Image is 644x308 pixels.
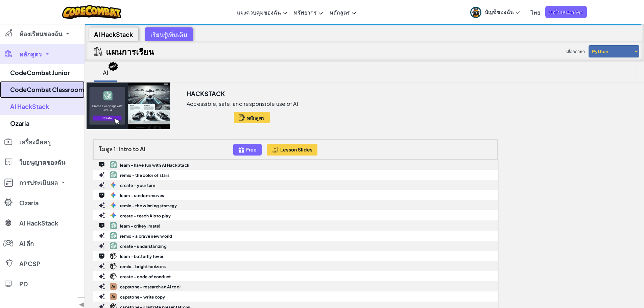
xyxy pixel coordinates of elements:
a: create - your turn [93,180,498,190]
img: IconCreate.svg [99,283,105,289]
a: remix - the color of stars [93,170,498,180]
img: gemini-2.5-flash [110,202,117,209]
span: เลือกภาษา [564,47,588,57]
a: remix - a brave new world [93,231,498,241]
img: IconCreate.svg [99,233,105,239]
a: บัญชีของฉัน [467,1,523,23]
a: หลักสูตร [326,3,359,21]
img: gemini-2.5-flash [110,192,117,198]
b: capstone - write copy [120,294,165,300]
a: capstone - research an AI tool [93,281,498,291]
a: remix - bright horizons [93,261,498,271]
div: เรียนรู้เพิ่มเติม [145,27,193,41]
img: IconFreeLevelv2.svg [238,146,244,153]
img: gpt-4.1-2025-04-14 [110,222,117,229]
b: create - teach AIs to play [120,213,171,218]
div: AI HackStack [89,27,138,41]
a: ทรัพยากร [290,3,326,21]
img: avatar [470,7,481,18]
h2: แผนการเรียน [106,47,154,56]
span: เครื่องมือครู [19,139,51,145]
span: หลักสูตร [19,51,42,57]
a: learn - crikey, mate! [93,220,498,231]
b: learn - random moves [120,193,164,198]
img: dall-e-3 [110,253,117,259]
img: claude-sonnet-4-20250514 [110,283,117,290]
b: create - your turn [120,183,155,188]
img: IconCreate.svg [99,182,105,188]
img: IconLearn.svg [99,223,104,228]
span: ห้องเรียนของฉัน [19,31,62,37]
a: ไทย [527,3,544,21]
h3: HackStack [187,89,225,99]
span: Ozaria [19,200,39,206]
span: แผงควบคุมของฉัน [237,9,281,16]
img: IconLearn.svg [99,162,104,167]
img: IconLearn.svg [99,192,104,197]
img: gpt-4.1-2025-04-14 [110,232,117,239]
button: Lesson Slides [267,144,318,156]
img: gemini-2.5-flash [110,182,117,188]
img: CodeCombat logo [62,5,121,19]
img: IconCreate.svg [99,293,105,300]
div: AI [96,65,115,80]
b: remix - bright horizons [120,264,166,269]
img: gpt-4o-2024-11-20 [110,161,117,168]
a: create - code of conduct [93,271,498,281]
b: remix - a brave new world [120,234,172,239]
img: IconCreate.svg [99,243,105,249]
button: หลักสูตร [234,112,270,123]
img: IconCreate.svg [99,172,105,178]
b: learn - have fun with AI HackStack [120,163,189,168]
img: IconNew.svg [108,61,119,72]
p: Accessible, safe, and responsible use of AI [187,100,298,107]
img: IconCreate.svg [99,273,105,279]
img: dall-e-3 [110,273,117,280]
span: 1: Intro to AI [114,145,145,152]
a: learn - have fun with AI HackStack [93,160,498,170]
span: AI HackStack [19,220,58,226]
a: create - understanding [93,241,498,251]
a: remix - the winning strategy [93,200,498,210]
a: create - teach AIs to play [93,210,498,220]
a: แผงควบคุมของฉัน [234,3,290,21]
b: capstone - research an AI tool [120,284,181,289]
img: claude-sonnet-4-20250514 [110,293,117,300]
span: AI ลีก [19,240,34,246]
b: remix - the winning strategy [120,203,177,208]
img: IconCreate.svg [99,263,105,269]
b: create - code of conduct [120,274,171,279]
a: ขอใบเสนอราคา [545,6,587,18]
a: learn - butterfly fever [93,251,498,261]
span: ใบอนุญาตของฉัน [19,159,65,165]
img: dall-e-3 [110,263,117,269]
span: Lesson Slides [280,147,313,152]
a: learn - random moves [93,190,498,200]
span: โมดูล [99,145,113,152]
img: IconCurriculumGuide.svg [94,47,102,56]
span: การประเมินผล [19,180,58,186]
img: gpt-4o-2024-11-20 [110,171,117,178]
img: IconCreate.svg [99,212,105,218]
img: gpt-4o-2024-11-20 [110,242,117,249]
img: gemini-2.5-flash [110,212,117,219]
img: IconCreate.svg [99,202,105,208]
span: Free [246,147,257,152]
span: หลักสูตร [330,9,350,16]
b: remix - the color of stars [120,173,169,178]
b: learn - butterfly fever [120,254,163,259]
a: capstone - write copy [93,291,498,302]
span: บัญชีของฉัน [485,8,520,15]
b: create - understanding [120,244,167,249]
span: ไทย [531,9,540,16]
span: หลักสูตร [247,115,265,120]
img: IconLearn.svg [99,253,104,258]
span: ทรัพยากร [294,9,317,16]
b: learn - crikey, mate! [120,223,161,229]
